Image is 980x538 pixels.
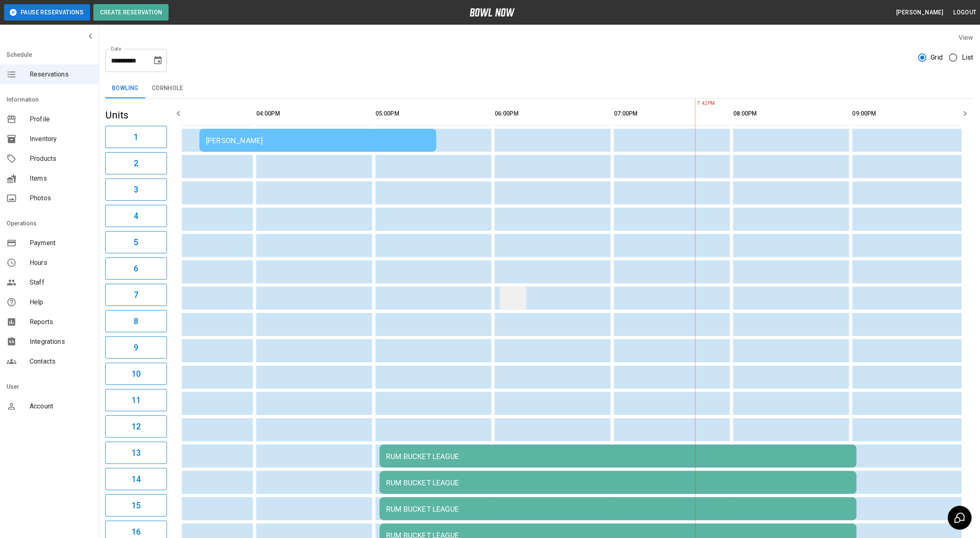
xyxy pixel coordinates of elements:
[931,53,943,63] span: Grid
[30,238,92,248] span: Payment
[105,152,167,174] button: 2
[105,205,167,227] button: 4
[105,126,167,148] button: 1
[105,363,167,385] button: 10
[105,336,167,359] button: 9
[132,367,141,380] h6: 10
[470,8,515,16] img: logo
[30,134,92,144] span: Inventory
[695,100,697,108] span: 7:42PM
[132,394,141,407] h6: 11
[105,468,167,490] button: 14
[105,284,167,306] button: 7
[132,499,141,512] h6: 15
[105,79,973,98] div: inventory tabs
[105,231,167,253] button: 5
[134,130,138,144] h6: 1
[150,52,166,69] button: Choose date, selected date is Aug 22, 2025
[893,5,947,20] button: [PERSON_NAME]
[132,473,141,486] h6: 14
[105,442,167,464] button: 13
[950,5,980,20] button: Logout
[30,174,92,183] span: Items
[30,193,92,203] span: Photos
[30,154,92,164] span: Products
[132,420,141,433] h6: 12
[206,136,430,145] div: [PERSON_NAME]
[134,315,138,328] h6: 8
[105,109,167,122] h5: Units
[30,337,92,347] span: Integrations
[134,157,138,170] h6: 2
[30,317,92,327] span: Reports
[30,357,92,366] span: Contacts
[105,415,167,438] button: 12
[134,288,138,301] h6: 7
[105,310,167,332] button: 8
[386,505,850,513] div: RUM BUCKET LEAGUE
[30,70,92,79] span: Reservations
[134,183,138,196] h6: 3
[134,262,138,275] h6: 6
[93,4,169,21] button: Create Reservation
[134,209,138,223] h6: 4
[30,258,92,268] span: Hours
[145,79,190,98] button: Cornhole
[105,179,167,201] button: 3
[962,53,973,63] span: List
[30,297,92,307] span: Help
[105,494,167,517] button: 15
[134,236,138,249] h6: 5
[30,401,92,411] span: Account
[105,79,145,98] button: Bowling
[134,341,138,354] h6: 9
[105,389,167,411] button: 11
[386,478,850,487] div: RUM BUCKET LEAGUE
[137,102,253,125] th: 03:00PM
[959,34,973,42] label: View
[386,452,850,461] div: RUM BUCKET LEAGUE
[30,278,92,288] span: Staff
[105,257,167,280] button: 6
[4,4,90,21] button: Pause Reservations
[132,446,141,459] h6: 13
[30,114,92,124] span: Profile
